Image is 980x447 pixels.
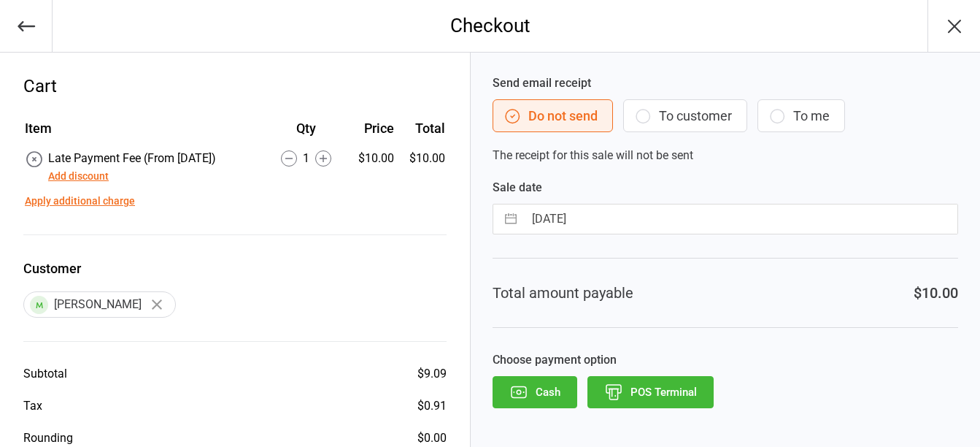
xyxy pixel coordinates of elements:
[265,150,347,167] div: 1
[25,118,263,148] th: Item
[25,194,135,209] button: Apply additional charge
[349,150,395,167] div: $10.00
[417,429,447,447] div: $0.00
[417,365,447,383] div: $9.09
[493,351,958,369] label: Choose payment option
[265,118,347,148] th: Qty
[23,73,447,99] div: Cart
[400,150,444,185] td: $10.00
[417,397,447,415] div: $0.91
[48,169,109,184] button: Add discount
[23,291,176,318] div: [PERSON_NAME]
[757,99,845,132] button: To me
[587,376,714,408] button: POS Terminal
[23,259,447,278] label: Customer
[349,118,395,138] div: Price
[623,99,747,132] button: To customer
[493,179,958,196] label: Sale date
[493,99,613,132] button: Do not send
[23,365,67,383] div: Subtotal
[493,376,577,408] button: Cash
[400,118,444,148] th: Total
[48,151,216,165] span: Late Payment Fee (From [DATE])
[493,74,958,164] div: The receipt for this sale will not be sent
[23,397,42,415] div: Tax
[493,282,633,304] div: Total amount payable
[23,429,73,447] div: Rounding
[914,282,958,304] div: $10.00
[493,74,958,92] label: Send email receipt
